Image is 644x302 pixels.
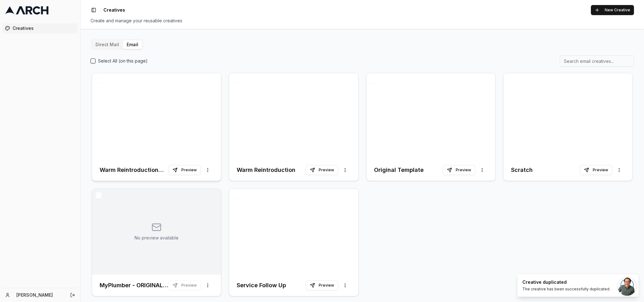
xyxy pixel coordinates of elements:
button: New Creative [591,5,634,15]
h3: Warm Reintroduction (Copy) [100,166,168,174]
div: Create and manage your reusable creatives [91,18,634,24]
nav: breadcrumb [103,7,125,13]
h3: Service Follow Up [237,281,286,290]
button: Preview [306,165,338,175]
div: The creative has been successfully duplicated. [522,287,610,292]
span: Creatives [13,25,75,31]
button: Preview [443,165,475,175]
div: Creative duplicated [522,279,610,285]
h3: Scratch [511,166,533,174]
a: [PERSON_NAME] [16,292,63,298]
button: Direct Mail [92,40,123,49]
button: Email [123,40,142,49]
button: Preview [306,280,338,290]
h3: Original Template [374,166,424,174]
h3: Warm Reintroduction [237,166,295,174]
svg: No creative preview [151,222,162,232]
button: Preview [168,165,201,175]
label: Select All (on this page) [98,58,148,64]
a: Open chat [618,277,636,296]
button: Preview [580,165,612,175]
p: No preview available [135,235,179,241]
span: Creatives [103,7,125,13]
button: Log out [68,291,77,299]
a: Creatives [3,23,78,33]
h3: MyPlumber - ORIGINAL TEMPLATE [100,281,168,290]
input: Search email creatives... [560,55,634,67]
